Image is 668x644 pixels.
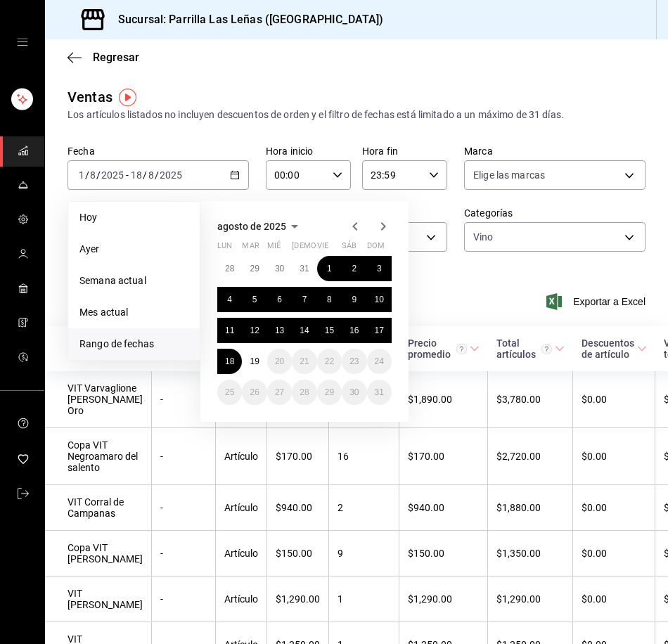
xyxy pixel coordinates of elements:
[225,356,234,366] abbr: 18 de agosto de 2025
[302,295,307,304] abbr: 7 de agosto de 2025
[488,428,573,485] td: $2,720.00
[119,89,136,106] button: Tooltip marker
[352,295,357,304] abbr: 9 de agosto de 2025
[277,295,282,304] abbr: 6 de agosto de 2025
[227,295,232,304] abbr: 4 de agosto de 2025
[217,287,242,312] button: 4 de agosto de 2025
[267,380,292,405] button: 27 de agosto de 2025
[367,256,392,281] button: 3 de agosto de 2025
[217,349,242,374] button: 18 de agosto de 2025
[93,51,139,64] span: Regresar
[225,264,234,273] abbr: 28 de julio de 2025
[217,218,303,235] button: agosto de 2025
[267,287,292,312] button: 6 de agosto de 2025
[317,349,342,374] button: 22 de agosto de 2025
[225,387,234,397] abbr: 25 de agosto de 2025
[342,380,366,405] button: 30 de agosto de 2025
[45,371,152,428] td: VIT Varvaglione [PERSON_NAME] Oro
[399,428,488,485] td: $170.00
[242,287,266,312] button: 5 de agosto de 2025
[68,108,645,122] div: Los artículos listados no incluyen descuentos de orden y el filtro de fechas está limitado a un m...
[96,169,101,181] span: /
[252,295,257,304] abbr: 5 de agosto de 2025
[45,428,152,485] td: Copa VIT Negroamaro del salento
[325,356,334,366] abbr: 22 de agosto de 2025
[367,349,392,374] button: 24 de agosto de 2025
[242,349,266,374] button: 19 de agosto de 2025
[216,531,267,577] td: Artículo
[496,337,552,360] div: Total artículos
[79,273,188,288] span: Semana actual
[399,531,488,577] td: $150.00
[250,356,259,366] abbr: 19 de agosto de 2025
[488,577,573,622] td: $1,290.00
[317,318,342,343] button: 15 de agosto de 2025
[250,264,259,273] abbr: 29 de julio de 2025
[152,428,216,485] td: -
[317,380,342,405] button: 29 de agosto de 2025
[152,371,216,428] td: -
[292,349,316,374] button: 21 de agosto de 2025
[399,485,488,531] td: $940.00
[275,326,284,335] abbr: 13 de agosto de 2025
[300,387,309,397] abbr: 28 de agosto de 2025
[152,485,216,531] td: -
[45,485,152,531] td: VIT Corral de Campanas
[217,241,232,256] abbr: lunes
[148,169,155,181] input: --
[367,287,392,312] button: 10 de agosto de 2025
[377,264,382,273] abbr: 3 de agosto de 2025
[126,169,129,181] span: -
[325,387,334,397] abbr: 29 de agosto de 2025
[327,295,332,304] abbr: 8 de agosto de 2025
[375,387,384,397] abbr: 31 de agosto de 2025
[329,428,399,485] td: 16
[582,337,634,360] div: Descuentos de artículo
[275,387,284,397] abbr: 27 de agosto de 2025
[217,256,242,281] button: 28 de julio de 2025
[267,256,292,281] button: 30 de julio de 2025
[342,349,366,374] button: 23 de agosto de 2025
[152,531,216,577] td: -
[473,168,545,182] span: Elige las marcas
[143,169,147,181] span: /
[375,356,384,366] abbr: 24 de agosto de 2025
[292,318,316,343] button: 14 de agosto de 2025
[367,318,392,343] button: 17 de agosto de 2025
[573,428,655,485] td: $0.00
[68,86,113,108] div: Ventas
[541,344,552,354] svg: El total artículos considera cambios de precios en los artículos así como costos adicionales por ...
[349,356,359,366] abbr: 23 de agosto de 2025
[317,287,342,312] button: 8 de agosto de 2025
[375,326,384,335] abbr: 17 de agosto de 2025
[375,295,384,304] abbr: 10 de agosto de 2025
[107,11,383,28] h3: Sucursal: Parrilla Las Leñas ([GEOGRAPHIC_DATA])
[79,305,188,320] span: Mes actual
[300,356,309,366] abbr: 21 de agosto de 2025
[352,264,357,273] abbr: 2 de agosto de 2025
[488,531,573,577] td: $1,350.00
[367,380,392,405] button: 31 de agosto de 2025
[242,318,266,343] button: 12 de agosto de 2025
[216,577,267,622] td: Artículo
[573,577,655,622] td: $0.00
[242,256,266,281] button: 29 de julio de 2025
[342,241,357,256] abbr: sábado
[488,485,573,531] td: $1,880.00
[317,241,328,256] abbr: viernes
[45,531,152,577] td: Copa VIT [PERSON_NAME]
[362,146,447,156] label: Hora fin
[464,146,645,156] label: Marca
[329,485,399,531] td: 2
[45,577,152,622] td: VIT [PERSON_NAME]
[101,169,124,181] input: ----
[267,577,329,622] td: $1,290.00
[329,531,399,577] td: 9
[250,326,259,335] abbr: 12 de agosto de 2025
[349,387,359,397] abbr: 30 de agosto de 2025
[275,264,284,273] abbr: 30 de julio de 2025
[159,169,183,181] input: ----
[267,241,281,256] abbr: miércoles
[292,256,316,281] button: 31 de julio de 2025
[267,485,329,531] td: $940.00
